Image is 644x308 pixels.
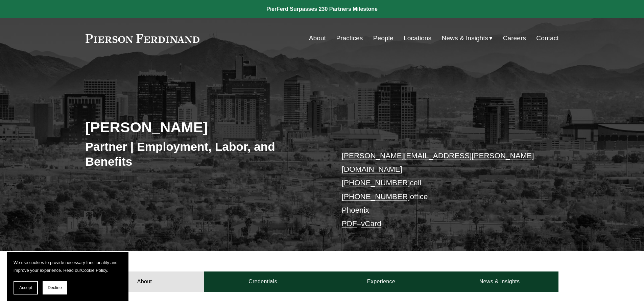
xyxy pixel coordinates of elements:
[19,285,32,290] span: Accept
[503,32,526,45] a: Careers
[342,219,357,228] a: PDF
[440,271,558,292] a: News & Insights
[322,271,440,292] a: Experience
[43,281,67,294] button: Decline
[536,32,558,45] a: Contact
[7,252,128,301] section: Cookie banner
[336,32,363,45] a: Practices
[342,151,534,173] a: [PERSON_NAME][EMAIL_ADDRESS][PERSON_NAME][DOMAIN_NAME]
[361,219,381,228] a: vCard
[81,268,107,273] a: Cookie Policy
[373,32,393,45] a: People
[442,32,488,44] span: News & Insights
[442,32,493,45] a: folder dropdown
[86,271,204,292] a: About
[86,139,322,169] h3: Partner | Employment, Labor, and Benefits
[204,271,322,292] a: Credentials
[309,32,326,45] a: About
[48,285,62,290] span: Decline
[14,281,38,294] button: Accept
[342,149,539,231] p: cell office Phoenix –
[86,118,322,136] h2: [PERSON_NAME]
[404,32,431,45] a: Locations
[342,192,410,201] a: [PHONE_NUMBER]
[14,259,122,274] p: We use cookies to provide necessary functionality and improve your experience. Read our .
[342,179,410,187] a: [PHONE_NUMBER]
